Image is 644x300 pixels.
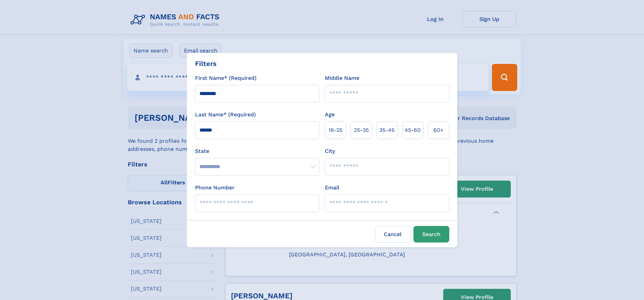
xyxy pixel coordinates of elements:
span: 45‑60 [405,126,421,134]
span: 18‑25 [329,126,342,134]
label: Cancel [375,226,411,243]
span: 60+ [433,126,444,134]
label: State [195,147,319,155]
label: Last Name* (Required) [195,111,256,119]
label: Phone Number [195,184,235,192]
span: 35‑45 [379,126,395,134]
span: 25‑35 [354,126,369,134]
label: Age [325,111,335,119]
label: First Name* (Required) [195,74,257,82]
label: City [325,147,335,155]
div: Filters [195,59,217,69]
label: Email [325,184,339,192]
button: Search [413,226,449,243]
label: Middle Name [325,74,359,82]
